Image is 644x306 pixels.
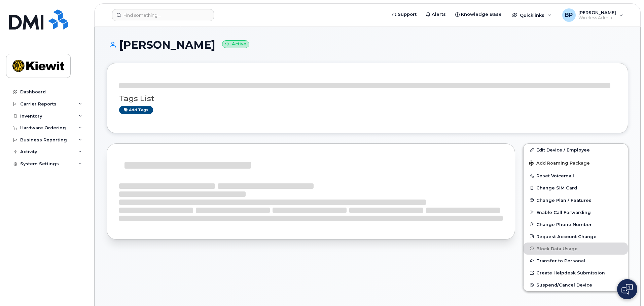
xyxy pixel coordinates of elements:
img: Open chat [621,284,633,295]
button: Change Plan / Features [524,194,628,206]
small: Active [222,40,249,48]
button: Reset Voicemail [524,170,628,182]
a: Add tags [119,106,153,114]
span: Enable Call Forwarding [536,210,591,215]
button: Change Phone Number [524,218,628,230]
button: Enable Call Forwarding [524,206,628,218]
h1: [PERSON_NAME] [107,39,628,51]
button: Add Roaming Package [524,156,628,170]
span: Add Roaming Package [529,161,590,167]
a: Edit Device / Employee [524,144,628,156]
button: Change SIM Card [524,182,628,194]
span: Suspend/Cancel Device [536,282,592,288]
a: Create Helpdesk Submission [524,267,628,279]
button: Block Data Usage [524,243,628,255]
button: Transfer to Personal [524,255,628,267]
button: Suspend/Cancel Device [524,279,628,291]
button: Request Account Change [524,230,628,243]
h3: Tags List [119,94,616,103]
span: Change Plan / Features [536,198,592,203]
